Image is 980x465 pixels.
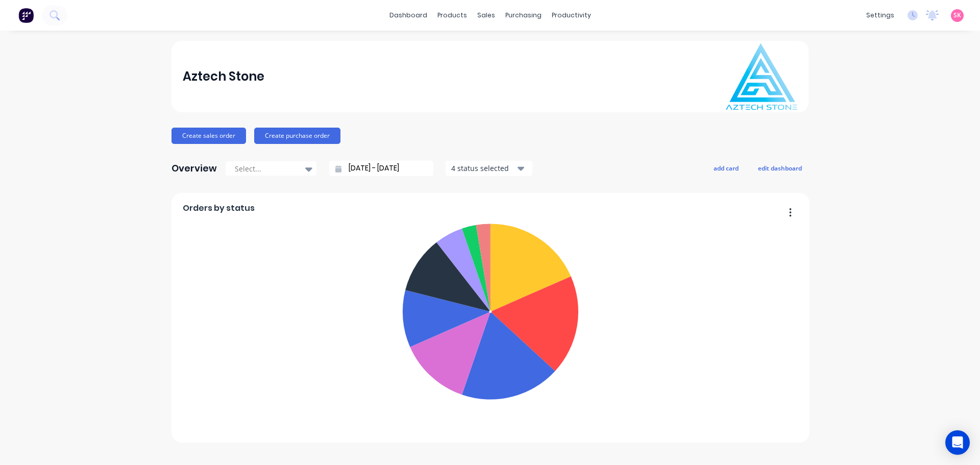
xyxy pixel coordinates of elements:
div: Aztech Stone [183,66,264,87]
div: productivity [547,8,596,23]
div: settings [861,8,899,23]
span: SK [953,11,961,20]
button: 4 status selected [446,161,532,176]
img: Aztech Stone [726,43,797,110]
button: add card [707,161,745,175]
div: 4 status selected [451,163,516,174]
div: Open Intercom Messenger [945,430,970,455]
div: purchasing [500,8,547,23]
div: Overview [171,158,217,179]
button: Create sales order [171,128,246,144]
button: edit dashboard [751,161,808,175]
img: Factory [18,8,34,23]
a: dashboard [384,8,432,23]
span: Orders by status [183,202,255,214]
div: sales [472,8,500,23]
div: products [432,8,472,23]
button: Create purchase order [254,128,340,144]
